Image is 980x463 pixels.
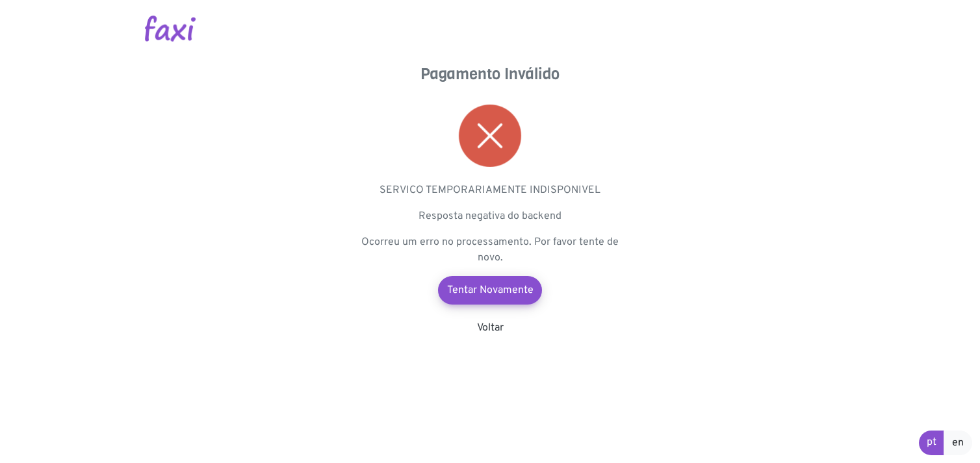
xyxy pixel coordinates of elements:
p: Ocorreu um erro no processamento. Por favor tente de novo. [360,234,620,266]
p: Resposta negativa do backend [360,208,620,224]
a: en [944,431,972,455]
a: Voltar [477,321,504,334]
img: error [459,105,521,167]
h4: Pagamento Inválido [360,65,620,84]
a: Tentar Novamente [438,276,542,305]
p: SERVICO TEMPORARIAMENTE INDISPONIVEL [360,182,620,198]
a: pt [919,431,944,455]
